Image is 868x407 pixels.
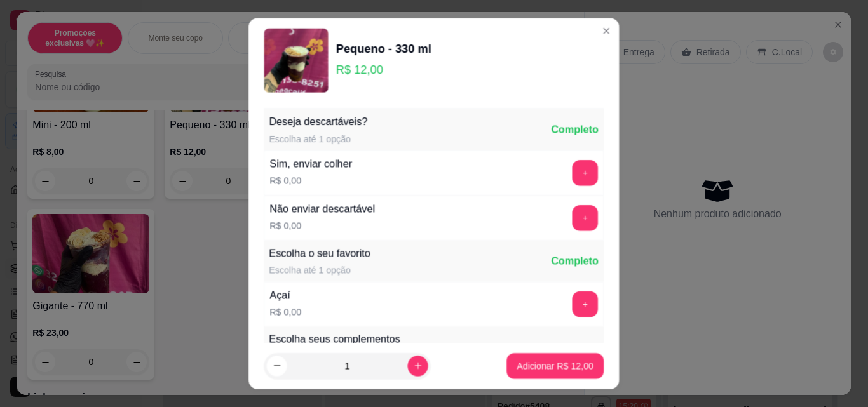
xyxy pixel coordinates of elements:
[552,340,599,355] div: Completo
[517,359,594,372] p: Adicionar R$ 12,00
[269,114,368,130] div: Deseja descartáveis?
[269,332,400,347] div: Escolha seus complementos
[552,253,599,269] div: Completo
[270,174,353,187] p: R$ 0,00
[270,288,302,303] div: Açaí
[270,305,302,318] p: R$ 0,00
[264,29,329,93] img: product-image
[573,205,599,231] button: add
[270,201,376,217] div: Não enviar descartável
[573,160,599,186] button: add
[596,20,616,41] button: Close
[270,219,376,232] p: R$ 0,00
[267,356,287,376] button: decrease-product-quantity
[269,133,368,145] div: Escolha até 1 opção
[506,353,604,379] button: Adicionar R$ 12,00
[269,264,370,276] div: Escolha até 1 opção
[336,40,431,58] div: Pequeno - 330 ml
[336,60,431,78] p: R$ 12,00
[573,291,599,317] button: add
[552,122,599,137] div: Completo
[269,246,370,261] div: Escolha o seu favorito
[270,156,353,171] div: Sim, enviar colher
[407,356,428,376] button: increase-product-quantity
